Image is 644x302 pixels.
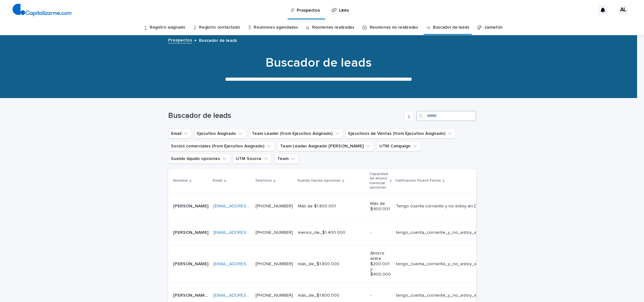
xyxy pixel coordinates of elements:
p: Teléfono [255,177,272,184]
a: [PHONE_NUMBER] [256,204,293,208]
a: Prospectos [168,36,192,43]
p: Email [213,177,223,184]
p: Ricardo Antonio Moraga Poblete [173,292,210,298]
p: - [370,230,391,235]
p: [PERSON_NAME] [173,202,210,209]
a: [EMAIL_ADDRESS][DOMAIN_NAME] [213,293,284,298]
p: menos_de_$1.400.000 [298,230,365,235]
div: AL [618,5,628,15]
a: Buscador de leads [433,20,469,35]
p: Tengo cuenta corriente y no estoy en DICOM [396,202,490,209]
p: tengo_cuenta_corriente_y_no_estoy_en_dicom [396,229,495,235]
button: Email [168,129,192,139]
a: [EMAIL_ADDRESS][DOMAIN_NAME] [213,262,284,266]
p: - [370,293,391,298]
a: Reuniones agendadas [254,20,298,35]
a: Reuniones realizadas [312,20,354,35]
a: Llamatón [485,20,503,35]
a: [PHONE_NUMBER] [256,262,293,266]
button: Team Leader Asignado LLamados [277,141,374,151]
p: Más de $1.800.001 [298,204,365,209]
p: tengo_cuenta_corriente_y_no_estoy_en_dicom [396,292,495,298]
button: Sueldo líquido opciones [168,154,230,164]
p: Elio Bucarey Bravo [173,229,210,235]
button: Ejecutivo Asignado [194,129,246,139]
a: Reuniones no realizadas [370,20,418,35]
a: Registro contactado [199,20,240,35]
p: más_de_$1.800.000 [298,293,365,298]
p: Jorge Tamblay [173,260,210,267]
a: [PHONE_NUMBER] [256,230,293,235]
p: tengo_cuenta_corriente_y_no_estoy_en_dicom [396,260,495,267]
a: [PHONE_NUMBER] [256,293,293,298]
p: Ahorro entre $200.001 y $400.000 [370,251,391,277]
a: Registro asignado [150,20,185,35]
input: Search [416,111,476,121]
p: Nombre [173,177,188,184]
p: Calificación Fluent Forms [395,177,441,184]
p: Más de $400.001 [370,201,391,212]
button: Team [274,154,299,164]
button: Ejecutivos de Ventas (from Ejecutivo Asignado) [345,129,456,139]
button: Team Leader (from Ejecutivo Asignado) [249,129,343,139]
h1: Buscador de leads [168,111,401,120]
p: más_de_$1.800.000 [298,261,365,267]
button: UTM Campaign [377,141,421,151]
img: 4arMvv9wSvmHTHbXwTim [13,4,71,16]
p: Capacidad de ahorro mensual opciones [370,171,388,191]
button: Socios comerciales (from Ejecutivo Asignado) [168,141,275,151]
a: [EMAIL_ADDRESS][DOMAIN_NAME] [213,204,284,208]
p: Buscador de leads [199,36,237,43]
p: Sueldo líquido opciones [297,177,341,184]
a: [EMAIL_ADDRESS][DOMAIN_NAME] [213,230,284,235]
button: UTM Source [233,154,272,164]
h1: Buscador de leads [164,55,472,70]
